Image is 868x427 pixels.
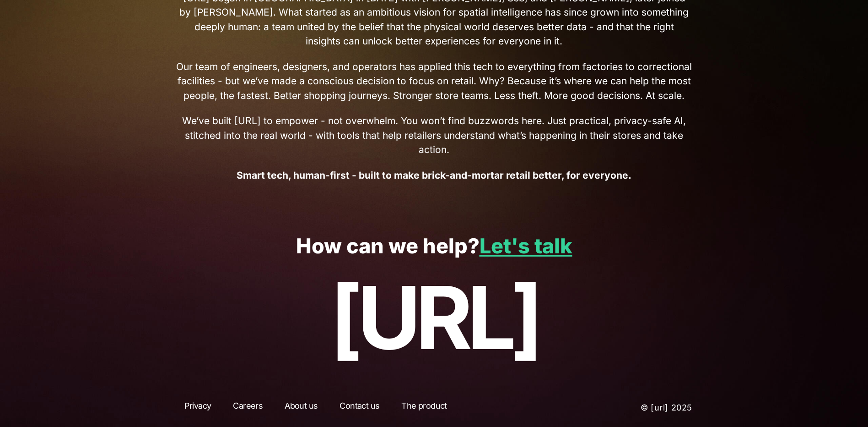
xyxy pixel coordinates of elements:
a: Let's talk [480,233,572,258]
a: Careers [225,400,271,416]
span: Our team of engineers, designers, and operators has applied this tech to everything from factorie... [176,60,692,103]
a: Privacy [176,400,220,416]
span: We’ve built [URL] to empower - not overwhelm. You won’t find buzzwords here. Just practical, priv... [176,114,692,157]
p: How can we help? [27,235,841,258]
p: © [URL] 2025 [563,400,693,416]
strong: Smart tech, human-first - built to make brick-and-mortar retail better, for everyone. [237,170,631,181]
a: Contact us [331,400,388,416]
a: About us [276,400,326,416]
p: [URL] [27,269,841,367]
a: The product [393,400,455,416]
